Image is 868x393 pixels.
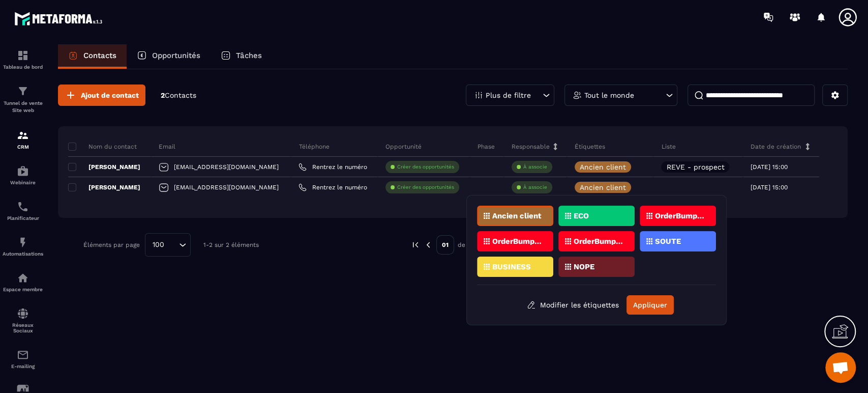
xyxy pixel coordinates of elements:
[159,143,175,151] p: Email
[3,300,43,341] a: social-networksocial-networkRéseaux Sociaux
[83,241,140,248] p: Éléments par page
[436,235,454,255] p: 01
[168,239,176,250] input: Search for option
[17,272,29,284] img: automations
[486,92,531,99] p: Plus de filtre
[14,9,106,28] img: logo
[3,251,43,257] p: Automatisations
[68,183,140,191] p: [PERSON_NAME]
[149,239,168,250] span: 100
[3,77,43,122] a: formationformationTunnel de vente Site web
[236,51,262,60] p: Tâches
[512,143,550,151] p: Responsable
[58,85,145,106] button: Ajout de contact
[477,143,495,151] p: Phase
[81,90,139,100] span: Ajout de contact
[574,238,623,245] p: OrderBump Ho'opo + Chakras
[492,212,542,219] p: Ancien client
[666,163,724,171] p: REVE - prospect
[17,49,29,62] img: formation
[165,91,196,99] span: Contacts
[411,240,420,249] img: prev
[584,92,634,99] p: Tout le monde
[397,184,454,191] p: Créer des opportunités
[751,184,788,191] p: [DATE] 15:00
[580,163,626,171] p: Ancien client
[3,144,43,150] p: CRM
[17,236,29,248] img: automations
[519,296,626,314] button: Modifier les étiquettes
[458,241,470,249] p: de 1
[751,143,801,151] p: Date de création
[3,100,43,114] p: Tunnel de vente Site web
[3,264,43,300] a: automationsautomationsEspace membre
[17,129,29,142] img: formation
[17,349,29,361] img: email
[385,143,422,151] p: Opportunité
[523,184,547,191] p: À associe
[211,44,272,69] a: Tâches
[825,352,856,383] div: Ouvrir le chat
[626,295,674,315] button: Appliquer
[145,233,191,257] div: Search for option
[58,44,127,69] a: Contacts
[492,238,542,245] p: OrderBump Ho'opo
[492,263,531,270] p: BUSINESS
[3,322,43,333] p: Réseaux Sociaux
[3,215,43,221] p: Planificateur
[127,44,211,69] a: Opportunités
[661,143,675,151] p: Liste
[3,193,43,229] a: schedulerschedulerPlanificateur
[152,51,200,60] p: Opportunités
[575,143,605,151] p: Étiquettes
[17,165,29,177] img: automations
[203,241,259,248] p: 1-2 sur 2 éléments
[68,163,140,171] p: [PERSON_NAME]
[655,212,704,219] p: OrderBump chakras
[3,64,43,70] p: Tableau de bord
[17,201,29,213] img: scheduler
[523,163,547,171] p: À associe
[397,163,454,171] p: Créer des opportunités
[574,212,589,219] p: ECO
[17,85,29,97] img: formation
[83,51,116,60] p: Contacts
[424,240,433,249] img: prev
[580,184,626,191] p: Ancien client
[3,287,43,292] p: Espace membre
[68,143,137,151] p: Nom du contact
[655,238,681,245] p: SOUTE
[3,42,43,77] a: formationformationTableau de bord
[574,263,594,270] p: NOPE
[161,91,196,100] p: 2
[3,157,43,193] a: automationsautomationsWebinaire
[751,163,788,171] p: [DATE] 15:00
[3,229,43,264] a: automationsautomationsAutomatisations
[3,122,43,157] a: formationformationCRM
[3,363,43,369] p: E-mailing
[17,307,29,320] img: social-network
[3,341,43,377] a: emailemailE-mailing
[3,180,43,185] p: Webinaire
[298,143,329,151] p: Téléphone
